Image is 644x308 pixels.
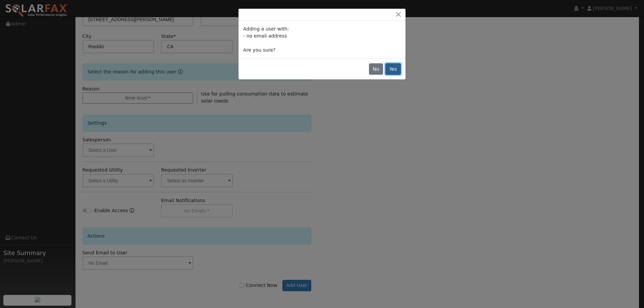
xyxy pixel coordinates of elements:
span: Adding a user with: [243,26,289,32]
span: Are you sure? [243,47,275,53]
button: Close [394,11,403,18]
span: - no email address [243,33,287,39]
button: No [369,63,383,75]
button: Yes [385,63,401,75]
